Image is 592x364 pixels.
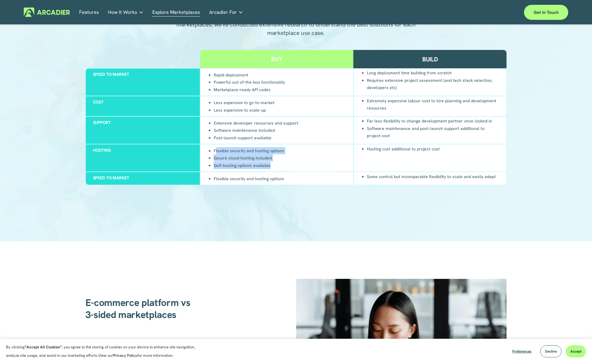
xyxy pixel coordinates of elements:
[367,125,499,139] li: Software maintenance and post-launch support additional to project cost
[24,8,70,17] img: Arcadier
[93,71,193,77] h3: Speed to market
[540,345,562,357] button: Decline
[209,8,237,17] span: Arcadier For
[93,119,193,125] h3: Support
[508,345,536,357] button: Preferences
[422,55,438,63] h2: Build
[108,8,137,17] span: How It Works
[79,8,99,17] a: Features
[512,349,532,354] span: Preferences
[85,296,191,321] strong: E-commerce platform vs 3-sided marketplaces
[6,343,202,360] p: By clicking , you agree to the storing of cookies on your device to enhance site navigation, anal...
[209,8,243,17] a: folder dropdown
[367,173,496,180] li: Some control but incomparable flexibility to scale and easily adapt
[214,99,274,106] li: Less expensive to go-to-market
[152,8,200,17] a: Explore Marketplaces
[545,349,557,354] span: Decline
[367,145,440,153] li: Hosting cost additional to project cost
[367,76,499,91] li: Requires extensive project assessment (and tech stack selection, developers etc)
[214,106,274,114] li: Less expensive to scale-up
[214,162,284,169] li: Self-hosting options available
[93,174,193,181] h3: Speed to market
[25,344,62,350] strong: “Accept All Cookies”
[367,69,499,76] li: Long deployment time building from scratch
[214,71,285,79] li: Rapid deployment
[214,154,284,162] li: Secure cloud-hosting included
[214,127,298,134] li: Software maintenance included
[524,5,568,20] a: Get in touch
[214,86,285,93] li: Marketplace-ready API codes
[214,119,298,127] li: Extensive developer resources and support
[214,79,285,86] li: Powerful out-of-the-box functionality
[93,147,193,153] h3: Hosting
[271,55,282,63] h2: Buy
[108,8,144,17] a: folder dropdown
[93,99,193,105] h3: Cost
[367,117,499,125] li: Far less flexibility to change development partner once locked-in
[562,335,592,364] iframe: Chat Widget
[367,97,499,112] li: Extremely expensive labour cost to hire planning and development resources
[214,134,298,141] li: Post-launch support available
[214,175,284,182] li: Flexible security and hosting options
[113,353,137,358] a: Privacy Policy
[214,147,284,154] li: Flexible security and hosting options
